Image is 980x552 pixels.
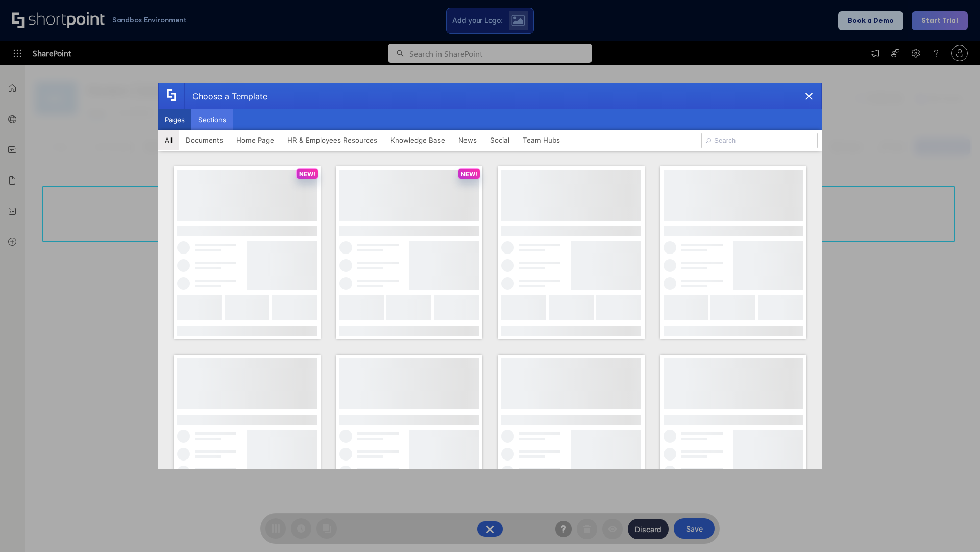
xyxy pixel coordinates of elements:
button: Team Hubs [516,130,567,150]
button: HR & Employees Resources [281,130,384,150]
div: Choose a Template [184,83,267,109]
p: NEW! [299,170,315,178]
button: Social [483,130,516,150]
iframe: Chat Widget [929,503,980,552]
button: News [452,130,483,150]
button: Sections [191,109,233,130]
button: Knowledge Base [384,130,452,150]
button: Home Page [230,130,281,150]
p: NEW! [461,170,477,178]
button: Pages [158,109,191,130]
button: All [158,130,179,150]
input: Search [701,133,818,148]
button: Documents [179,130,230,150]
div: template selector [158,83,822,469]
